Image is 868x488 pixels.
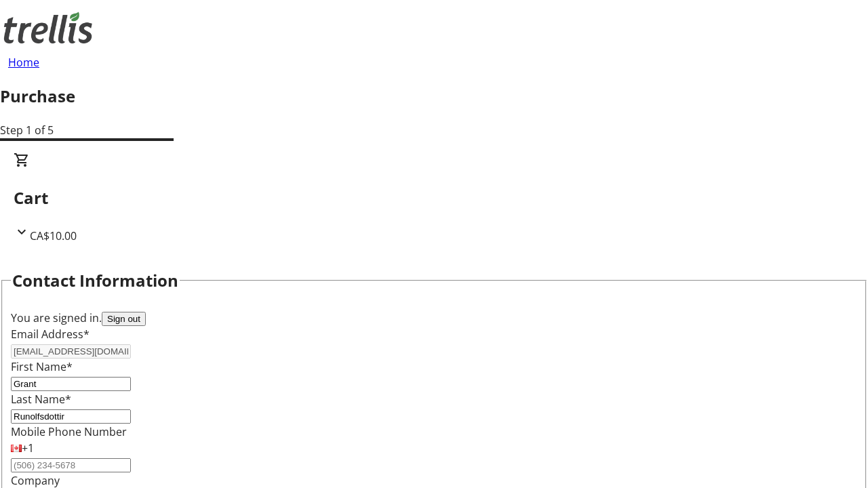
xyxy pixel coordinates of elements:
button: Sign out [102,312,146,326]
h2: Contact Information [12,268,178,293]
input: (506) 234-5678 [11,458,131,472]
label: Last Name* [11,392,71,407]
label: Company [11,473,60,488]
span: CA$10.00 [30,228,77,243]
label: Email Address* [11,327,90,342]
label: Mobile Phone Number [11,424,127,439]
h2: Cart [14,186,854,210]
div: CartCA$10.00 [14,152,854,244]
label: First Name* [11,359,73,374]
div: You are signed in. [11,310,857,326]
